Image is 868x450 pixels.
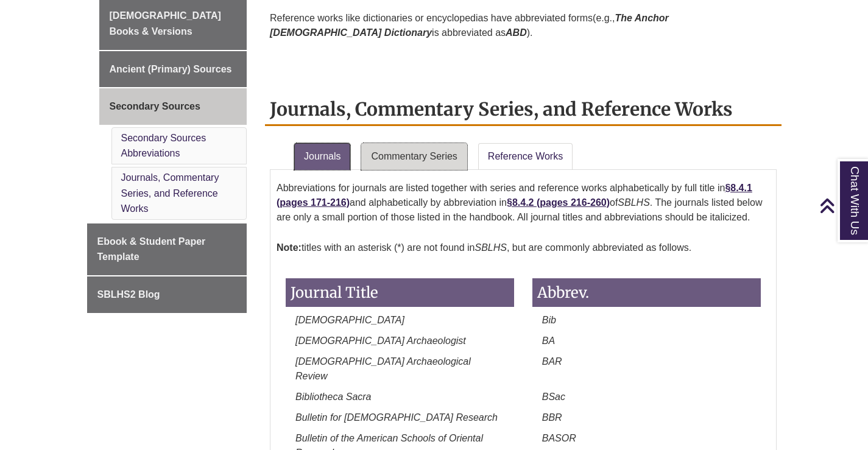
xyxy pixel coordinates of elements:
span: ). [527,27,533,38]
em: Bibliotheca Sacra [295,392,372,402]
em: [DEMOGRAPHIC_DATA] [295,315,404,325]
a: §8.4.2 (pages 216-260) [507,197,610,208]
em: The Anchor [DEMOGRAPHIC_DATA] Dictionary [270,13,669,38]
em: [DEMOGRAPHIC_DATA] Archaeologist [295,336,466,346]
a: Secondary Sources [99,88,247,125]
em: BBR [542,412,562,423]
p: titles with an asterisk (*) are not found in , but are commonly abbreviated as follows. [277,236,770,260]
h3: Abbrev. [532,278,761,307]
a: Secondary Sources Abbreviations [121,133,206,159]
strong: Note: [277,242,302,253]
a: Ancient (Primary) Sources [99,51,247,88]
span: (e.g., [593,13,615,23]
p: Reference works like dictionaries or encyclopedias have abbreviated forms [270,6,777,45]
p: Abbreviations for journals are listed together with series and reference works alphabetically by ... [277,176,770,230]
a: SBLHS2 Blog [87,276,247,313]
em: BSac [542,392,565,402]
em: BASOR [542,433,576,443]
span: Ebook & Student Paper Template [97,236,206,262]
span: SBLHS2 Blog [97,289,160,300]
em: Bib [542,315,556,325]
a: Reference Works [478,143,573,170]
a: §8.4.1 (pages 171-216) [277,183,752,208]
a: Journals [294,143,350,170]
em: SBLHS [475,242,506,253]
a: Ebook & Student Paper Template [87,223,247,275]
a: Back to Top [819,197,865,214]
em: SBLHS [618,197,649,208]
span: is abbreviated as [432,27,527,38]
em: BA [542,336,555,346]
em: Bulletin for [DEMOGRAPHIC_DATA] Research [295,412,498,423]
i: ABD [506,27,527,38]
em: BAR [542,356,562,367]
a: Commentary Series [361,143,467,170]
h2: Journals, Commentary Series, and Reference Works [265,94,782,126]
h3: Journal Title [286,278,514,307]
em: [DEMOGRAPHIC_DATA] Archaeological Review [295,356,471,381]
a: Journals, Commentary Series, and Reference Works [121,172,219,214]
